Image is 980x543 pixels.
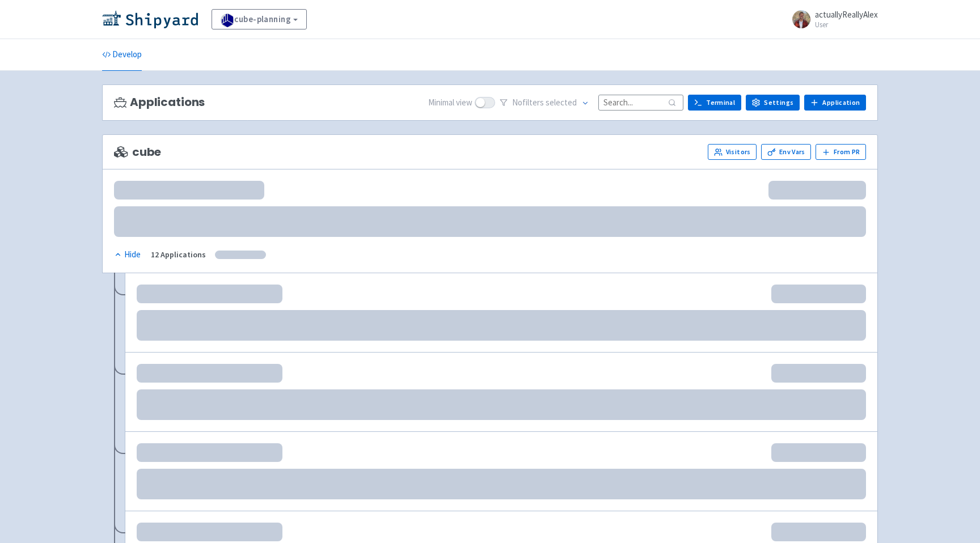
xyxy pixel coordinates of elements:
[688,95,741,111] a: Terminal
[114,96,205,109] h3: Applications
[708,144,757,160] a: Visitors
[598,95,683,110] input: Search...
[815,21,878,28] small: User
[102,39,142,71] a: Develop
[761,144,811,160] a: Env Vars
[546,97,577,108] span: selected
[114,146,161,159] span: cube
[512,96,577,109] span: No filter s
[212,9,307,29] a: cube-planning
[804,95,866,111] a: Application
[816,144,866,160] button: From PR
[785,10,878,28] a: actuallyReallyAlex User
[746,95,800,111] a: Settings
[151,248,206,261] div: 12 Applications
[815,9,878,20] span: actuallyReallyAlex
[114,248,142,261] button: Hide
[102,10,198,28] img: Shipyard logo
[114,248,141,261] div: Hide
[428,96,472,109] span: Minimal view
